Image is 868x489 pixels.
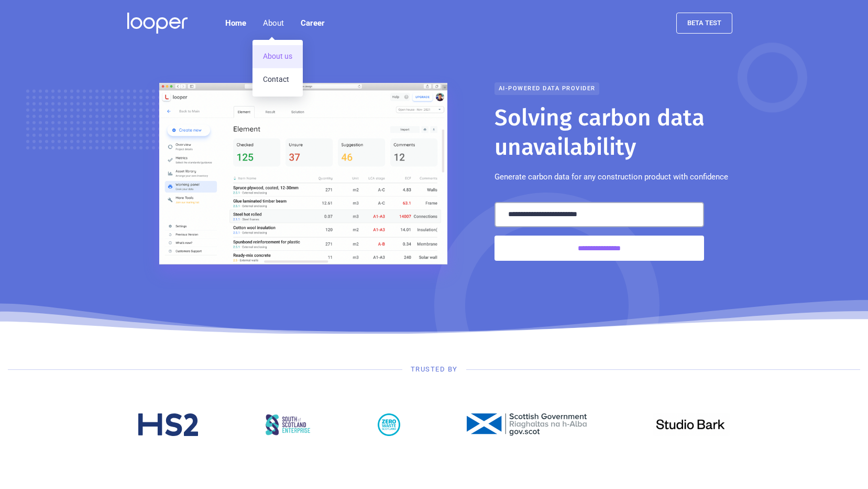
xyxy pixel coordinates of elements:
a: Career [292,13,333,34]
h1: Solving carbon data unavailability [495,103,741,162]
a: beta test [676,13,732,34]
div: Trusted by [411,364,458,375]
a: About us [252,45,303,68]
a: Home [217,13,255,34]
div: About [255,13,292,34]
a: Contact [252,68,303,91]
div: AI-powered data provider [495,82,599,95]
p: Generate carbon data for any construction product with confidence [495,171,728,183]
div: About [263,17,284,29]
form: Email Form [495,202,704,261]
nav: About [252,40,303,97]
